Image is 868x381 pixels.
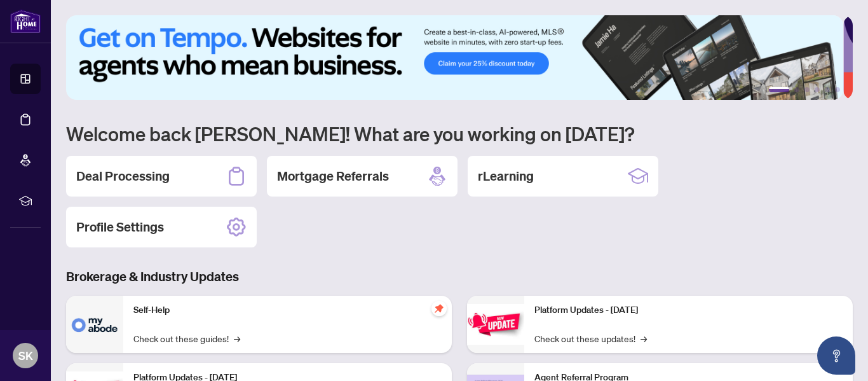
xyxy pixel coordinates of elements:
[835,87,840,92] button: 6
[769,87,789,92] button: 1
[478,167,534,185] h2: rLearning
[10,10,41,33] img: logo
[66,15,843,100] img: Slide 0
[467,304,524,344] img: Platform Updates - June 23, 2025
[18,347,33,364] span: SK
[817,336,855,375] button: Open asap
[66,296,123,353] img: Self-Help
[794,87,799,92] button: 2
[66,121,853,146] h1: Welcome back [PERSON_NAME]! What are you working on [DATE]?
[66,268,853,286] h3: Brokerage & Industry Updates
[277,167,389,185] h2: Mortgage Referrals
[76,218,164,236] h2: Profile Settings
[234,331,240,345] span: →
[133,303,442,317] p: Self-Help
[431,301,447,316] span: pushpin
[534,303,843,317] p: Platform Updates - [DATE]
[815,87,820,92] button: 4
[641,331,647,345] span: →
[76,167,170,185] h2: Deal Processing
[825,87,830,92] button: 5
[133,331,240,345] a: Check out these guides!→
[804,87,810,92] button: 3
[534,331,647,345] a: Check out these updates!→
